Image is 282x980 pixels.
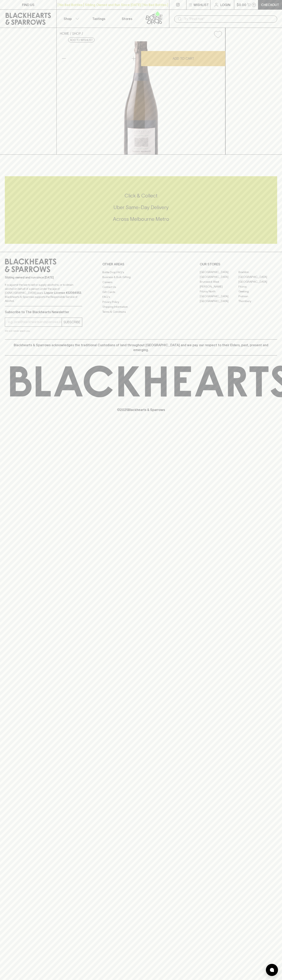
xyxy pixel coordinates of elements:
[5,204,277,211] h5: Uber Same-Day Delivery
[102,299,180,304] a: Privacy Policy
[173,56,194,61] p: ADD TO CART
[200,284,238,289] a: [PERSON_NAME]
[200,289,238,294] a: Fitzroy North
[102,262,180,267] p: OTHER AREAS
[63,320,80,324] p: SUBSCRIBE
[220,2,230,7] p: Login
[238,270,277,275] a: Braddon
[8,343,274,352] p: Blackhearts & Sparrows acknowledges the traditional Custodians of land throughout [GEOGRAPHIC_DAT...
[68,38,95,42] button: Add to wishlist
[200,270,238,275] a: [GEOGRAPHIC_DATA]
[200,299,238,304] a: [GEOGRAPHIC_DATA]
[5,283,82,303] p: It is against the law to sell or supply alcohol to, or to obtain alcohol on behalf of a person un...
[270,968,274,972] img: bubble-icon
[194,2,209,7] p: Wishlist
[253,4,255,6] p: 0
[5,176,277,244] div: Call to action block
[92,16,105,21] p: Tastings
[102,309,180,314] a: Terms & Conditions
[5,192,277,199] h5: Click & Collect
[212,29,224,40] button: Add to wishlist
[102,275,180,280] a: Business & Bulk Gifting
[102,290,180,294] a: Gift Cards
[238,284,277,289] a: Fitzroy
[113,10,141,28] a: Stores
[237,2,246,7] p: $0.00
[57,41,225,154] img: 34410.png
[57,10,85,28] button: Shop
[102,295,180,299] a: FAQ's
[261,2,279,7] p: Checkout
[85,10,113,28] a: Tastings
[238,275,277,279] a: [GEOGRAPHIC_DATA]
[60,32,69,35] a: HOME
[5,275,82,279] p: Sibling owned and run since [DATE]
[5,329,82,333] p: We will never spam you
[238,299,277,304] a: Thornbury
[141,51,225,66] button: ADD TO CART
[44,291,81,294] strong: Liquor License #32064953
[238,279,277,284] a: [GEOGRAPHIC_DATA]
[200,279,238,284] a: Brunswick West
[5,310,82,314] p: Subscribe to The Blackhearts Newsletter
[184,16,274,22] input: Try "Pinot noir"
[8,319,62,325] input: e.g. jane@blackheartsandsparrows.com.au
[64,16,72,21] p: Shop
[102,285,180,290] a: Contact Us
[5,216,277,222] h5: Across Melbourne Metro
[200,275,238,279] a: [GEOGRAPHIC_DATA]
[200,262,277,267] p: OUR STORES
[122,16,132,21] p: Stores
[102,304,180,309] a: Shipping Information
[200,294,238,299] a: [GEOGRAPHIC_DATA]
[102,270,180,275] a: Bottle Drop FAQ's
[72,32,81,35] a: SHOP
[238,294,277,299] a: Prahran
[238,289,277,294] a: Geelong
[102,280,180,285] a: Careers
[22,2,34,7] p: FIND US
[62,318,82,326] button: SUBSCRIBE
